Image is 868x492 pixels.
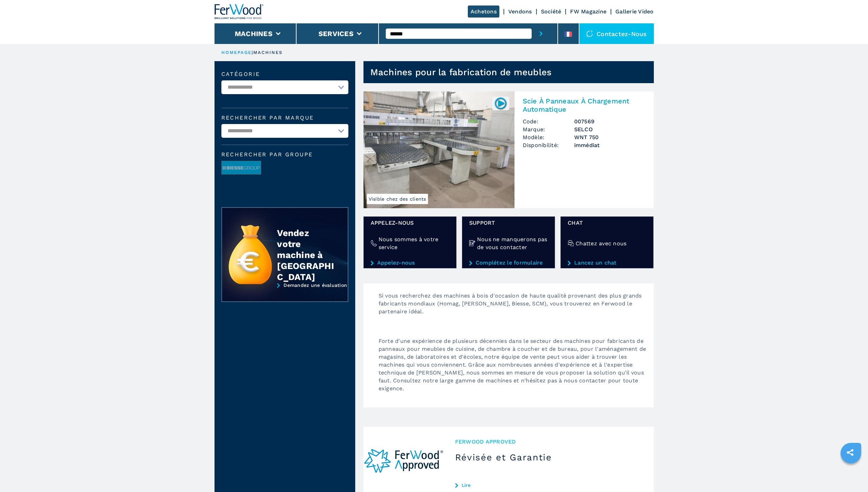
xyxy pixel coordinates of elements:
[508,8,532,15] a: Vendons
[370,67,552,78] h1: Machines pour la fabrication de meubles
[363,91,514,208] img: Scie À Panneaux À Chargement Automatique SELCO WNT 750
[379,235,449,251] h4: Nous sommes à votre service
[468,5,499,18] a: Achetons
[235,30,273,38] button: Machines
[221,115,348,121] label: Rechercher par marque
[532,23,551,44] button: submit-button
[367,194,428,204] span: Visible chez des clients
[371,219,449,227] span: Appelez-nous
[568,260,646,266] a: Lancez un chat
[477,235,548,251] h4: Nous ne manquerons pas de vous contacter
[574,118,646,125] h3: 007569
[574,141,646,149] span: immédiat
[319,30,354,38] button: Services
[469,260,548,266] a: Complétez le formulaire
[372,337,654,399] p: Forte d'une expérience de plusieurs décennies dans le secteur des machines pour fabricants de pan...
[541,8,562,15] a: Société
[252,50,253,55] span: |
[494,97,507,110] img: 007569
[371,260,449,266] a: Appelez-nous
[574,125,646,133] h3: SELCO
[469,219,548,227] span: Support
[455,452,643,463] h3: Révisée et Garantie
[455,482,643,488] a: Lire
[221,50,252,55] a: HOMEPAGE
[221,282,348,307] a: Demandez une évaluation
[615,8,654,15] a: Gallerie Video
[523,133,574,141] span: Modèle:
[523,118,574,125] span: Code:
[222,161,261,175] img: image
[579,23,654,44] div: Contactez-nous
[469,240,475,246] img: Nous ne manquerons pas de vous contacter
[568,219,646,227] span: Chat
[523,125,574,133] span: Marque:
[253,49,283,56] p: machines
[277,227,334,282] div: Vendez votre machine à [GEOGRAPHIC_DATA]
[523,97,646,113] h2: Scie À Panneaux À Chargement Automatique
[372,292,654,322] p: Si vous recherchez des machines à bois d'occasion de haute qualité provenant des plus grands fabr...
[455,438,643,446] span: Ferwood Approved
[842,444,859,461] a: sharethis
[586,30,593,37] img: Contactez-nous
[221,71,348,77] label: catégorie
[570,8,606,15] a: FW Magazine
[363,91,654,208] a: Scie À Panneaux À Chargement Automatique SELCO WNT 750Visible chez des clients007569Scie À Pannea...
[568,240,574,246] img: Chattez avec nous
[523,141,574,149] span: Disponibilité:
[574,133,646,141] h3: WNT 750
[215,4,264,19] img: Ferwood
[221,152,348,157] span: Rechercher par groupe
[371,240,377,246] img: Nous sommes à votre service
[576,239,626,247] h4: Chattez avec nous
